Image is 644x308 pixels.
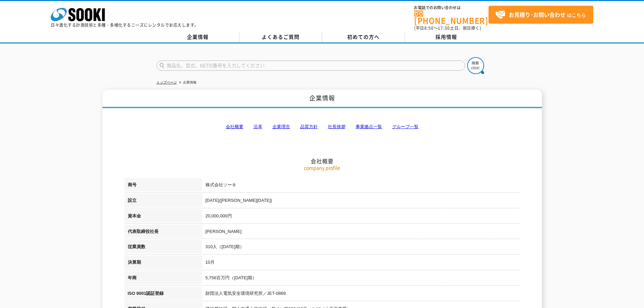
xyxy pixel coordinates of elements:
a: 事業拠点一覧 [356,124,382,129]
span: 17:30 [438,25,450,31]
a: 初めての方へ [322,32,405,42]
td: 財団法人電気安全環境研究所／JET-0869 [202,287,520,302]
span: 8:50 [424,25,434,31]
a: 採用情報 [405,32,488,42]
a: 社長挨拶 [328,124,345,129]
td: 株式会社ソーキ [202,178,520,194]
th: 代表取締役社長 [124,225,202,240]
a: 沿革 [254,124,262,129]
span: 初めての方へ [347,33,380,41]
a: 会社概要 [226,124,243,129]
a: グループ一覧 [392,124,419,129]
span: はこちら [495,10,586,20]
a: 企業理念 [272,124,290,129]
td: 10月 [202,256,520,271]
a: [PHONE_NUMBER] [414,10,488,24]
th: 決算期 [124,256,202,271]
td: [PERSON_NAME] [202,225,520,240]
a: よくあるご質問 [239,32,322,42]
th: 商号 [124,178,202,194]
p: 日々進化する計測技術と多種・多様化するニーズにレンタルでお応えします。 [51,23,199,27]
span: お電話でのお問い合わせは [414,6,488,10]
th: 設立 [124,194,202,209]
h2: 会社概要 [124,90,520,165]
span: (平日 ～ 土日、祝日除く) [414,25,481,31]
a: お見積り･お問い合わせはこちら [488,6,593,24]
img: btn_search.png [467,57,484,74]
strong: お見積り･お問い合わせ [509,10,566,19]
td: 5,756百万円（[DATE]期） [202,271,520,287]
p: company profile [124,164,520,171]
li: 企業情報 [178,79,196,86]
td: [DATE]([PERSON_NAME][DATE]) [202,194,520,209]
td: 310人（[DATE]期） [202,240,520,256]
input: 商品名、型式、NETIS番号を入力してください [157,61,465,71]
h1: 企業情報 [102,90,542,108]
a: トップページ [157,80,177,84]
th: ISO 9001認証登録 [124,287,202,302]
th: 資本金 [124,209,202,225]
th: 従業員数 [124,240,202,256]
th: 年商 [124,271,202,287]
td: 20,000,000円 [202,209,520,225]
a: 品質方針 [300,124,318,129]
a: 企業情報 [157,32,239,42]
